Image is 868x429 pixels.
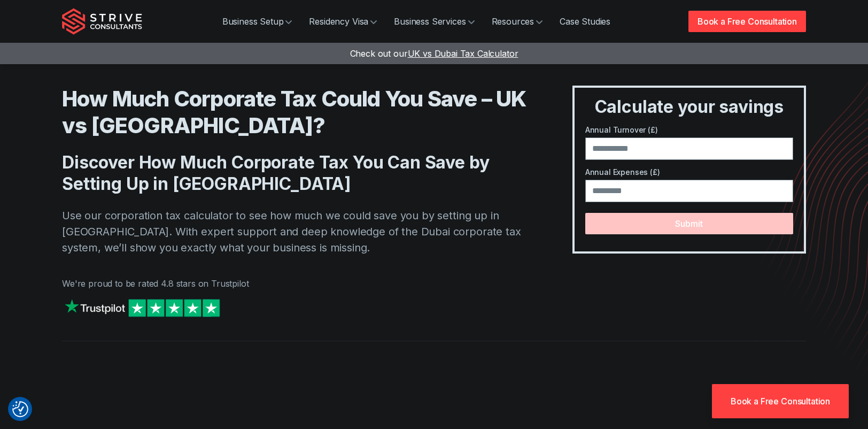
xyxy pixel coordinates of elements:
label: Annual Turnover (£) [585,124,793,135]
a: Case Studies [551,11,619,32]
a: Book a Free Consultation [712,384,849,418]
button: Consent Preferences [12,401,28,417]
a: Residency Visa [300,11,385,32]
img: Strive on Trustpilot [62,296,222,319]
label: Annual Expenses (£) [585,166,793,178]
img: Revisit consent button [12,401,28,417]
img: Strive Consultants [62,8,142,35]
p: We're proud to be rated 4.8 stars on Trustpilot [62,277,530,290]
a: Resources [483,11,552,32]
a: Book a Free Consultation [688,11,806,32]
h1: How Much Corporate Tax Could You Save – UK vs [GEOGRAPHIC_DATA]? [62,86,530,139]
h3: Calculate your savings [579,96,800,118]
a: Business Setup [214,11,301,32]
a: Business Services [385,11,483,32]
a: Check out ourUK vs Dubai Tax Calculator [350,48,518,59]
span: UK vs Dubai Tax Calculator [408,48,518,59]
p: Use our corporation tax calculator to see how much we could save you by setting up in [GEOGRAPHIC... [62,208,530,256]
button: Submit [585,213,793,234]
h2: Discover How Much Corporate Tax You Can Save by Setting Up in [GEOGRAPHIC_DATA] [62,152,530,195]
